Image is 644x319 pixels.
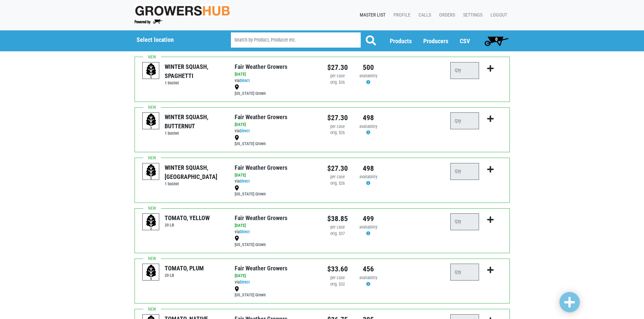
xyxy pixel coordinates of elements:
div: [DATE] [235,172,317,179]
img: placeholder-variety-43d6402dacf2d531de610a020419775a.svg [143,163,160,180]
div: orig. $26 [327,79,348,86]
a: Master List [354,9,388,22]
a: Fair Weather Growers [235,214,287,221]
span: 0 [495,36,498,42]
img: placeholder-variety-43d6402dacf2d531de610a020419775a.svg [143,113,160,130]
div: via [235,78,317,84]
div: $27.30 [327,62,348,73]
div: 499 [358,213,379,224]
div: $27.30 [327,163,348,174]
div: [DATE] [235,122,317,128]
div: [US_STATE] Grown [235,235,317,248]
div: via [235,229,317,235]
div: per case [327,224,348,231]
h6: 20 LB [165,273,204,278]
div: [US_STATE] Grown [235,286,317,298]
input: Qty [450,163,479,180]
div: per case [327,73,348,79]
h6: 20 LB [165,222,210,228]
div: [DATE] [235,222,317,229]
div: per case [327,275,348,281]
div: via [235,128,317,134]
span: availability [359,73,377,78]
img: map_marker-0e94453035b3232a4d21701695807de9.png [235,286,239,292]
div: [DATE] [235,71,317,78]
input: Qty [450,264,479,281]
a: Orders [434,9,458,22]
a: Direct [240,280,250,285]
div: TOMATO, PLUM [165,264,204,273]
a: Products [390,37,412,45]
div: TOMATO, YELLOW [165,213,210,222]
div: [US_STATE] Grown [235,134,317,147]
input: Qty [450,213,479,230]
img: placeholder-variety-43d6402dacf2d531de610a020419775a.svg [143,214,160,231]
a: Fair Weather Growers [235,63,287,70]
h6: 1 bushel [165,181,224,186]
a: Calls [413,9,434,22]
img: Powered by Big Wheelbarrow [135,20,163,24]
div: per case [327,124,348,130]
a: Fair Weather Growers [235,265,287,272]
h6: 1 bushel [165,131,224,136]
img: map_marker-0e94453035b3232a4d21701695807de9.png [235,135,239,140]
div: WINTER SQUASH, [GEOGRAPHIC_DATA] [165,163,224,181]
a: Producers [423,37,448,45]
div: via [235,178,317,185]
img: map_marker-0e94453035b3232a4d21701695807de9.png [235,84,239,90]
div: 498 [358,112,379,123]
a: Logout [485,9,510,22]
div: [US_STATE] Grown [235,185,317,197]
div: 498 [358,163,379,174]
a: Fair Weather Growers [235,164,287,171]
div: [DATE] [235,273,317,279]
div: orig. $26 [327,130,348,136]
a: Settings [458,9,485,22]
a: Profile [388,9,413,22]
img: placeholder-variety-43d6402dacf2d531de610a020419775a.svg [143,62,160,79]
span: availability [359,124,377,129]
div: 456 [358,264,379,274]
h5: Select location [137,36,214,44]
span: availability [359,174,377,179]
a: Fair Weather Growers [235,113,287,121]
a: Direct [240,78,250,83]
div: per case [327,174,348,180]
div: 500 [358,62,379,73]
div: $38.85 [327,213,348,224]
img: map_marker-0e94453035b3232a4d21701695807de9.png [235,236,239,241]
div: via [235,279,317,286]
a: Direct [240,179,250,184]
div: [US_STATE] Grown [235,84,317,97]
div: orig. $32 [327,281,348,288]
div: WINTER SQUASH, SPAGHETTI [165,62,224,80]
input: Qty [450,112,479,129]
img: map_marker-0e94453035b3232a4d21701695807de9.png [235,185,239,191]
span: availability [359,275,377,280]
span: availability [359,224,377,230]
div: $33.60 [327,264,348,274]
div: orig. $26 [327,180,348,187]
img: original-fc7597fdc6adbb9d0e2ae620e786d1a2.jpg [135,4,231,17]
img: placeholder-variety-43d6402dacf2d531de610a020419775a.svg [143,264,160,281]
div: $27.30 [327,112,348,123]
input: Qty [450,62,479,79]
input: Search by Product, Producer etc. [231,32,361,48]
a: Direct [240,128,250,133]
div: WINTER SQUASH, BUTTERNUT [165,112,224,131]
a: 0 [481,34,511,48]
h6: 1 bushel [165,80,224,85]
a: CSV [460,37,470,45]
a: Direct [240,229,250,234]
div: orig. $37 [327,231,348,237]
